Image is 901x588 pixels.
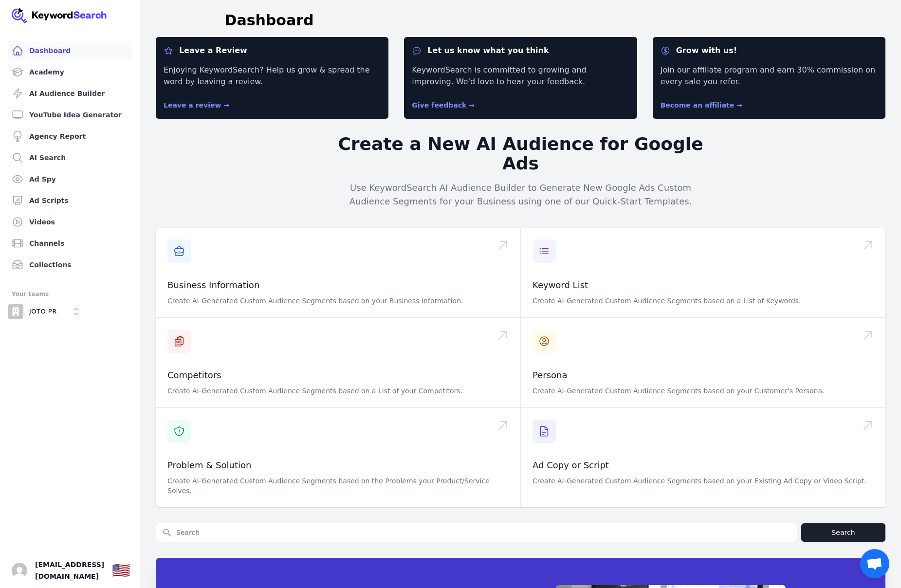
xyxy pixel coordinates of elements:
[801,523,885,542] button: Search
[412,101,475,109] a: Give feedback
[225,12,314,29] h1: Dashboard
[661,45,878,56] dt: Grow with us!
[112,562,130,579] div: 🇺🇸
[8,255,132,275] a: Collections
[533,460,609,470] a: Ad Copy or Script
[8,148,132,167] a: AI Search
[860,549,889,578] div: Open chat
[412,64,629,88] p: KeywordSearch is committed to growing and improving. We'd love to hear your feedback.
[8,62,132,82] a: Academy
[533,370,568,380] a: Persona
[334,181,708,208] p: Use KeywordSearch AI Audience Builder to Generate New Google Ads Custom Audience Segments for you...
[661,64,878,88] p: Join our affiliate program and earn 30% commission on every sale you refer.
[736,101,742,109] span: →
[533,280,588,290] a: Keyword List
[156,523,797,542] input: Search
[35,559,104,582] span: [EMAIL_ADDRESS][DOMAIN_NAME]
[8,169,132,189] a: Ad Spy
[8,127,132,146] a: Agency Report
[29,307,57,316] p: JOTO PR
[8,191,132,210] a: Ad Scripts
[167,370,221,380] a: Competitors
[412,45,629,56] dt: Let us know what you think
[223,101,229,109] span: →
[167,460,251,470] a: Problem & Solution
[661,101,742,109] a: Become an affiliate
[334,134,708,173] h2: Create a New AI Audience for Google Ads
[12,563,27,578] button: Open user button
[8,304,23,319] img: JOTO PR
[164,101,229,109] a: Leave a review
[469,101,475,109] span: →
[12,8,107,23] img: Your Company
[12,288,128,300] div: Your teams
[8,212,132,232] a: Videos
[8,304,84,319] button: Open organization switcher
[8,105,132,125] a: YouTube Idea Generator
[167,280,259,290] a: Business Information
[164,45,381,56] dt: Leave a Review
[8,84,132,103] a: AI Audience Builder
[8,41,132,60] a: Dashboard
[112,561,130,580] button: 🇺🇸
[164,64,381,88] p: Enjoying KeywordSearch? Help us grow & spread the word by leaving a review.
[8,234,132,253] a: Channels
